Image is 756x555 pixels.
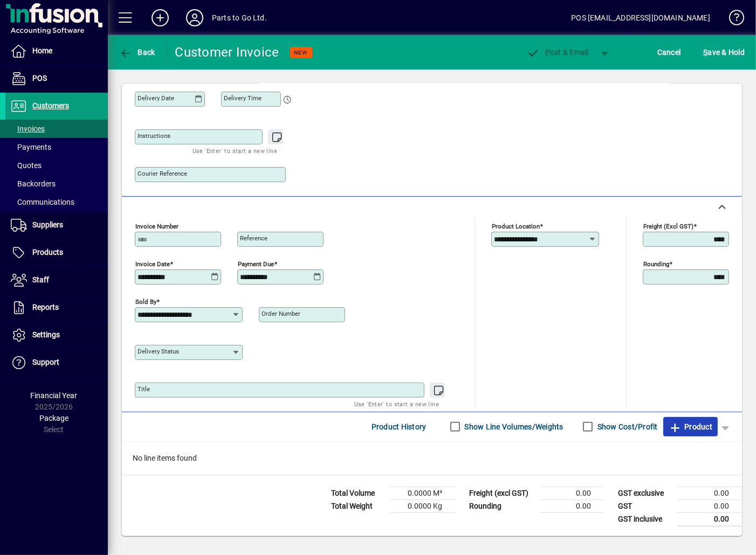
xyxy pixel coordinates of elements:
[119,48,155,57] span: Back
[32,220,63,229] span: Suppliers
[5,294,108,321] a: Reports
[703,48,707,57] span: S
[326,487,390,499] td: Total Volume
[5,239,108,266] a: Products
[5,65,108,92] a: POS
[212,9,267,26] div: Parts to Go Ltd.
[32,358,59,366] span: Support
[464,487,539,499] td: Freight (excl GST)
[5,138,108,156] a: Payments
[571,9,710,26] div: POS [EMAIL_ADDRESS][DOMAIN_NAME]
[32,46,52,55] span: Home
[32,275,49,284] span: Staff
[5,175,108,193] a: Backorders
[135,222,178,230] mat-label: Invoice number
[463,421,563,432] label: Show Line Volumes/Weights
[116,43,158,62] button: Back
[135,297,156,305] mat-label: Sold by
[11,179,56,188] span: Backorders
[390,499,455,512] td: 0.0000 Kg
[122,442,742,475] div: No line items found
[135,260,170,267] mat-label: Invoice date
[11,161,42,170] span: Quotes
[464,499,539,512] td: Rounding
[5,212,108,239] a: Suppliers
[32,330,60,339] span: Settings
[492,222,540,230] mat-label: Product location
[613,499,677,512] td: GST
[138,385,150,393] mat-label: Title
[643,260,669,267] mat-label: Rounding
[193,144,277,157] mat-hint: Use 'Enter' to start a new line
[657,44,681,61] span: Cancel
[354,398,439,410] mat-hint: Use 'Enter' to start a new line
[539,499,604,512] td: 0.00
[5,267,108,294] a: Staff
[521,43,594,62] button: Post & Email
[138,348,179,355] mat-label: Delivery status
[703,44,745,61] span: ave & Hold
[677,499,742,512] td: 0.00
[5,193,108,211] a: Communications
[32,101,69,110] span: Customers
[643,222,693,230] mat-label: Freight (excl GST)
[11,124,45,133] span: Invoices
[677,487,742,499] td: 0.00
[11,143,51,151] span: Payments
[372,418,427,435] span: Product History
[526,48,589,57] span: ost & Email
[32,248,63,256] span: Products
[663,417,718,436] button: Product
[138,170,187,177] mat-label: Courier Reference
[31,391,78,400] span: Financial Year
[655,43,684,62] button: Cancel
[39,414,68,422] span: Package
[108,43,167,62] app-page-header-button: Back
[240,234,267,242] mat-label: Reference
[175,44,279,61] div: Customer Invoice
[262,310,300,317] mat-label: Order number
[721,2,743,37] a: Knowledge Base
[224,94,262,102] mat-label: Delivery time
[138,132,170,140] mat-label: Instructions
[294,49,308,56] span: NEW
[32,303,59,311] span: Reports
[539,487,604,499] td: 0.00
[143,8,177,27] button: Add
[5,38,108,65] a: Home
[367,417,431,436] button: Product History
[545,48,550,57] span: P
[669,418,712,435] span: Product
[5,156,108,175] a: Quotes
[700,43,747,62] button: Save & Hold
[32,74,47,82] span: POS
[177,8,212,27] button: Profile
[238,260,274,267] mat-label: Payment due
[5,349,108,376] a: Support
[5,120,108,138] a: Invoices
[613,512,677,526] td: GST inclusive
[11,198,74,206] span: Communications
[390,487,455,499] td: 0.0000 M³
[5,322,108,349] a: Settings
[138,94,174,102] mat-label: Delivery date
[326,499,390,512] td: Total Weight
[677,512,742,526] td: 0.00
[595,421,658,432] label: Show Cost/Profit
[613,487,677,499] td: GST exclusive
